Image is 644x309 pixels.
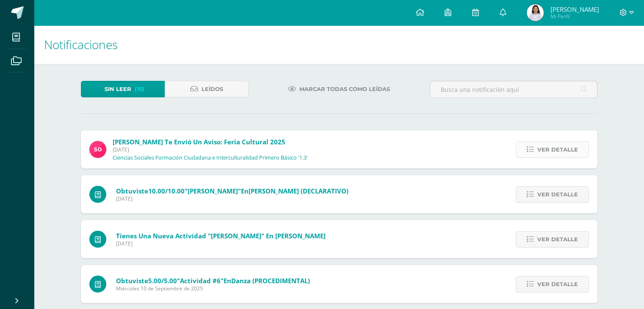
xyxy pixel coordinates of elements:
[113,146,308,153] span: [DATE]
[116,195,348,202] span: [DATE]
[550,5,599,14] span: [PERSON_NAME]
[550,13,599,20] span: Mi Perfil
[537,187,578,202] span: Ver detalle
[89,141,106,158] img: f209912025eb4cc0063bd43b7a978690.png
[537,232,578,247] span: Ver detalle
[44,36,118,52] span: Notificaciones
[113,154,308,161] p: Ciencias Sociales Formación Ciudadana e Interculturalidad Primero Básico '1.3'
[148,276,177,285] span: 5.00/5.00
[299,81,390,97] span: Marcar todas como leídas
[116,276,310,285] span: Obtuviste en
[135,81,144,97] span: (16)
[537,276,578,292] span: Ver detalle
[430,81,597,98] input: Busca una notificación aquí
[116,240,326,247] span: [DATE]
[165,81,249,97] a: Leídos
[527,4,544,21] img: 10b9d5097eeb3988b9d808d457544949.png
[148,187,185,195] span: 10.00/10.00
[277,81,401,97] a: Marcar todas como leídas
[537,142,578,157] span: Ver detalle
[202,81,223,97] span: Leídos
[81,81,165,97] a: Sin leer(16)
[113,138,285,146] span: [PERSON_NAME] te envió un aviso: Feria Cultural 2025
[116,232,326,240] span: Tienes una nueva actividad "[PERSON_NAME]" En [PERSON_NAME]
[185,187,241,195] span: "[PERSON_NAME]"
[116,187,348,195] span: Obtuviste en
[177,276,224,285] span: "Actividad #6"
[116,285,310,292] span: Miércoles 10 de Septiembre de 2025
[231,276,310,285] span: Danza (PROCEDIMENTAL)
[249,187,348,195] span: [PERSON_NAME] (DECLARATIVO)
[105,81,131,97] span: Sin leer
